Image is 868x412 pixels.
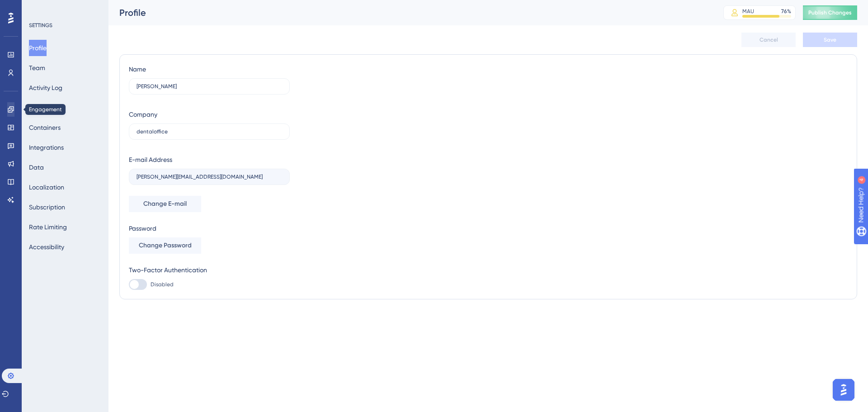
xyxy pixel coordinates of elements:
[741,33,796,47] button: Cancel
[742,8,754,15] div: MAU
[29,179,64,195] button: Localization
[808,9,852,16] span: Publish Changes
[129,154,172,165] div: E-mail Address
[129,196,201,212] button: Change E-mail
[824,36,836,43] span: Save
[803,33,857,47] button: Save
[781,8,791,15] div: 76 %
[29,60,45,76] button: Team
[29,80,62,96] button: Activity Log
[63,5,66,12] div: 4
[139,240,192,251] span: Change Password
[129,109,157,120] div: Company
[21,2,57,13] span: Need Help?
[29,119,61,136] button: Containers
[29,40,47,56] button: Profile
[137,83,282,90] input: Name Surname
[29,199,65,215] button: Subscription
[29,139,64,156] button: Integrations
[137,174,282,180] input: E-mail Address
[830,376,857,403] iframe: UserGuiding AI Assistant Launcher
[129,64,146,75] div: Name
[759,36,778,43] span: Cancel
[29,239,64,255] button: Accessibility
[29,219,67,235] button: Rate Limiting
[803,5,857,20] button: Publish Changes
[129,237,201,254] button: Change Password
[151,281,174,288] span: Disabled
[29,22,102,29] div: SETTINGS
[143,199,187,209] span: Change E-mail
[129,223,290,234] div: Password
[129,265,290,275] div: Two-Factor Authentication
[29,159,44,175] button: Data
[119,6,701,19] div: Profile
[29,99,61,116] button: Installation
[137,128,282,135] input: Company Name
